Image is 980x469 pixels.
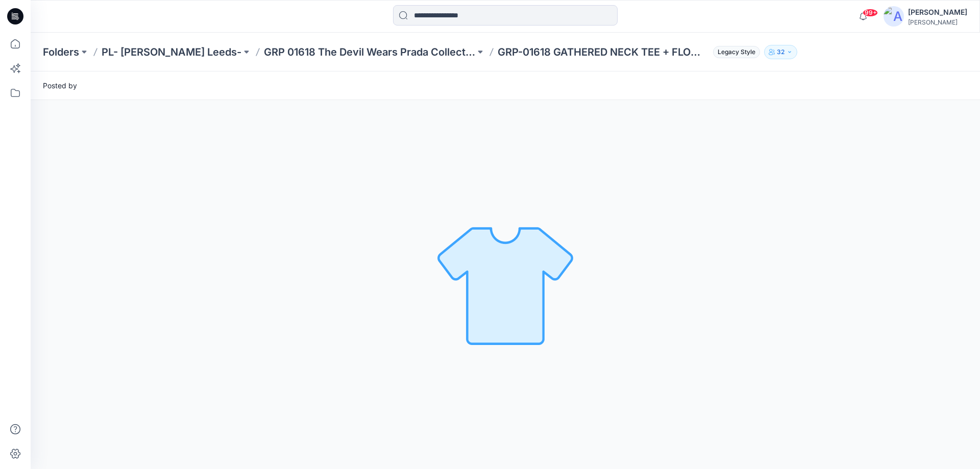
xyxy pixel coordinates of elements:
[43,80,77,91] span: Posted by
[264,45,475,59] a: GRP 01618 The Devil Wears Prada Collection
[434,213,577,356] img: No Outline
[908,6,967,18] div: [PERSON_NAME]
[498,45,709,59] p: GRP-01618 GATHERED NECK TEE + FLOWY SHORT_DEVELOPMENT
[709,45,760,59] button: Legacy Style
[764,45,797,59] button: 32
[777,46,785,58] p: 32
[43,45,79,59] a: Folders
[908,18,967,26] div: [PERSON_NAME]
[884,6,904,27] img: avatar
[102,45,241,59] a: PL- [PERSON_NAME] Leeds-
[863,9,878,17] span: 99+
[713,46,760,58] span: Legacy Style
